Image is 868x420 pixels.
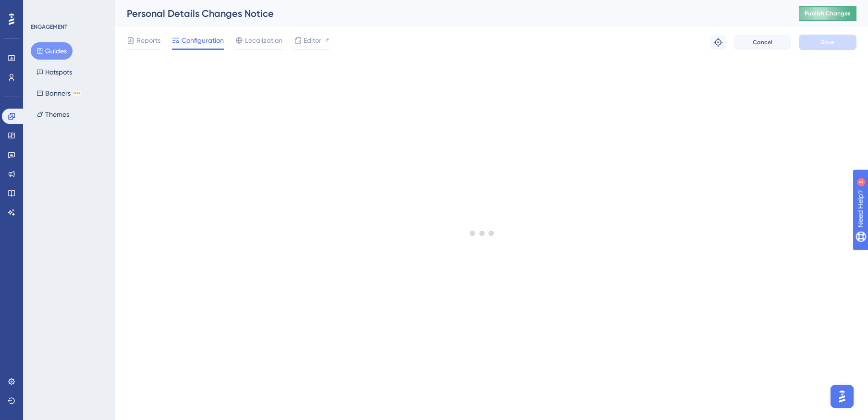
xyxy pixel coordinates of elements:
[734,35,791,50] button: Cancel
[304,35,321,46] span: Editor
[73,91,81,96] div: BETA
[182,35,224,46] span: Configuration
[136,35,160,46] span: Reports
[31,42,73,60] button: Guides
[828,382,856,411] iframe: UserGuiding AI Assistant Launcher
[31,106,75,123] button: Themes
[799,35,856,50] button: Save
[23,2,60,14] span: Need Help?
[31,63,78,81] button: Hotspots
[753,38,772,46] span: Cancel
[31,23,67,31] div: ENGAGEMENT
[127,7,775,20] div: Personal Details Changes Notice
[805,10,851,17] span: Publish Changes
[245,35,282,46] span: Localization
[799,6,856,21] button: Publish Changes
[821,38,834,46] span: Save
[67,5,70,12] div: 5
[31,85,87,102] button: BannersBETA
